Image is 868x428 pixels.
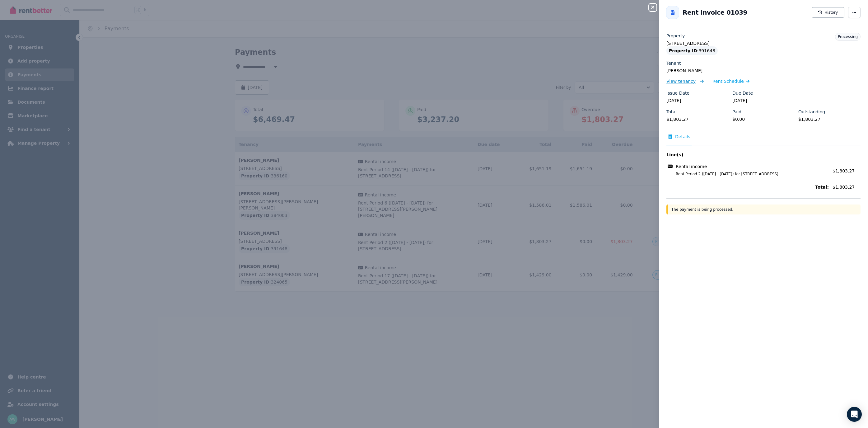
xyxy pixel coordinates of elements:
label: Property [666,33,685,39]
legend: [PERSON_NAME] [666,68,861,74]
label: Paid [732,109,741,115]
span: Rent Schedule [712,78,744,84]
label: Issue Date [666,90,689,96]
span: Total: [666,184,829,190]
label: Total [666,109,677,115]
span: View tenancy [666,78,696,84]
nav: Tabs [666,134,861,145]
span: Property ID [669,48,697,54]
h2: Rent Invoice 01039 [683,8,747,17]
span: Line(s) [666,152,829,158]
div: : 391648 [666,46,718,55]
span: Rent Period 2 ([DATE] - [DATE]) for [STREET_ADDRESS] [668,172,829,176]
div: Open Intercom Messenger [847,407,862,422]
label: Due Date [732,90,753,96]
legend: $0.00 [732,116,795,122]
legend: [DATE] [732,97,795,104]
span: Details [675,134,690,140]
legend: [DATE] [666,97,729,104]
label: Outstanding [798,109,825,115]
label: Tenant [666,60,681,66]
a: Rent Schedule [712,78,749,84]
span: Rental income [676,163,707,170]
span: $1,803.27 [833,184,861,190]
legend: $1,803.27 [666,116,729,122]
legend: $1,803.27 [798,116,861,122]
span: Processing [838,35,858,39]
span: $1,803.27 [833,168,855,173]
div: The payment is being processed. [666,205,861,214]
legend: [STREET_ADDRESS] [666,40,861,46]
button: History [812,7,844,18]
a: View tenancy [666,78,704,84]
